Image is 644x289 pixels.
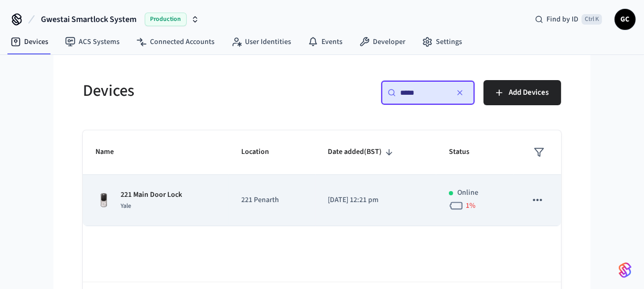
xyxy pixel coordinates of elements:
span: Find by ID [546,14,578,25]
button: Add Devices [484,80,561,105]
span: Name [95,144,127,160]
span: Status [449,144,483,160]
img: Yale Assure Touchscreen Wifi Smart Lock, Satin Nickel, Front [95,192,112,209]
p: [DATE] 12:21 pm [328,195,424,206]
a: Developer [351,32,414,51]
a: User Identities [223,32,299,51]
span: Location [241,144,283,160]
span: Production [145,13,187,26]
a: Connected Accounts [128,32,223,51]
p: Online [457,187,478,198]
a: Settings [414,32,470,51]
span: GC [616,10,635,29]
a: Devices [2,32,57,51]
div: Find by IDCtrl K [527,10,610,29]
span: Yale [121,202,131,210]
span: 1 % [466,201,476,211]
button: GC [615,9,636,30]
span: Gwestai Smartlock System [41,13,136,26]
img: SeamLogoGradient.69752ec5.svg [619,262,631,279]
a: ACS Systems [57,32,128,51]
p: 221 Penarth [241,195,303,206]
p: 221 Main Door Lock [121,190,182,201]
span: Ctrl K [582,14,602,25]
a: Events [299,32,351,51]
span: Add Devices [509,86,549,99]
table: sticky table [83,130,561,226]
span: Date added(BST) [328,144,396,160]
h5: Devices [83,80,316,102]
